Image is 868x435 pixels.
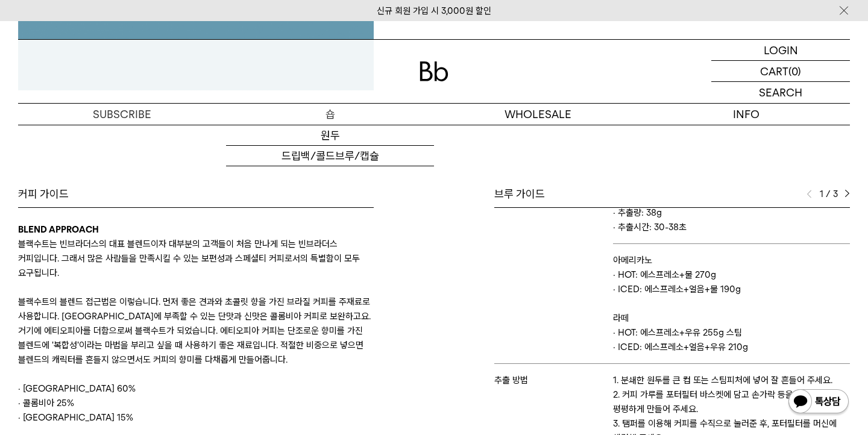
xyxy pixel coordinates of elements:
a: SUBSCRIBE [18,104,226,125]
div: 커피 가이드 [18,187,374,201]
p: WHOLESALE [434,104,642,125]
p: 2. 커피 가루를 포터필터 바스켓에 담고 손가락 등을 이용해 평평하게 만들어 주세요. [613,387,850,416]
p: 블랙수트는 빈브라더스의 대표 블렌드이자 대부분의 고객들이 처음 만나게 되는 빈브라더스 커피입니다. 그래서 많은 사람들을 만족시킬 수 있는 보편성과 스페셜티 커피로서의 특별함이... [18,237,374,280]
a: 숍 [226,104,434,125]
img: 카카오톡 채널 1:1 채팅 버튼 [787,388,850,417]
p: · HOT: 에스프레소+물 270g [613,268,850,282]
span: 1 [818,187,823,201]
p: · [GEOGRAPHIC_DATA] 60% [18,381,374,396]
p: 아메리카노 [613,253,850,268]
b: BLEND APPROACH [18,224,99,235]
p: LOGIN [764,40,798,60]
p: 1. 분쇄한 원두를 큰 컵 또는 스팀피처에 넣어 잘 흔들어 주세요. [613,373,850,387]
p: · ICED: 에스프레소+얼음+우유 210g [613,340,850,354]
a: CART (0) [711,61,850,82]
p: INFO [642,104,850,125]
p: · [GEOGRAPHIC_DATA] 15% [18,410,374,425]
p: CART [760,61,788,81]
a: 드립백/콜드브루/캡슐 [226,146,434,166]
p: 블랙수트의 블렌드 접근법은 이렇습니다. 먼저 좋은 견과와 초콜릿 향을 가진 브라질 커피를 주재료로 사용합니다. [GEOGRAPHIC_DATA]에 부족할 수 있는 단맛과 신맛은... [18,295,374,367]
a: LOGIN [711,40,850,61]
span: / [826,187,831,201]
p: · 콜롬비아 25% [18,396,374,410]
p: · HOT: 에스프레소+우유 255g 스팀 [613,325,850,340]
p: 추출 방법 [494,373,613,387]
a: 신규 회원 가입 시 3,000원 할인 [377,5,491,16]
a: 선물세트 [226,166,434,187]
p: SEARCH [759,82,802,103]
div: 브루 가이드 [494,187,850,201]
img: 로고 [420,61,448,81]
p: · 원두: 20g · 추출량: 38g · 추출시간: 30-38초 [613,191,850,234]
a: 원두 [226,125,434,146]
span: 3 [833,187,838,201]
p: (0) [788,61,801,81]
p: 라떼 [613,311,850,325]
p: · ICED: 에스프레소+얼음+물 190g [613,282,850,296]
